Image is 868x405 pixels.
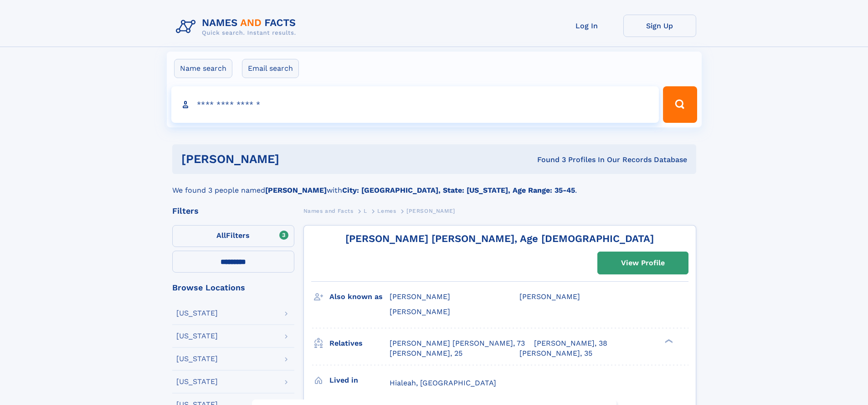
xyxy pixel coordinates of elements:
[663,86,697,123] button: Search Button
[519,292,580,301] span: [PERSON_NAME]
[172,225,294,247] label: Filters
[663,338,673,344] div: ❯
[364,208,367,214] span: L
[242,59,299,78] label: Email search
[598,252,688,274] a: View Profile
[364,205,367,216] a: L
[171,86,659,123] input: search input
[519,348,592,358] a: [PERSON_NAME], 35
[408,155,687,165] div: Found 3 Profiles In Our Records Database
[329,289,390,305] h3: Also known as
[377,208,396,214] span: Lemes
[172,15,303,39] img: Logo Names and Facts
[623,15,696,37] a: Sign Up
[390,307,450,316] span: [PERSON_NAME]
[176,378,218,385] div: [US_STATE]
[390,292,450,301] span: [PERSON_NAME]
[174,59,232,78] label: Name search
[176,332,218,340] div: [US_STATE]
[550,15,623,37] a: Log In
[406,208,455,214] span: [PERSON_NAME]
[390,379,496,387] span: Hialeah, [GEOGRAPHIC_DATA]
[172,207,294,215] div: Filters
[534,338,607,348] a: [PERSON_NAME], 38
[377,205,396,216] a: Lemes
[345,233,654,244] a: [PERSON_NAME] [PERSON_NAME], Age [DEMOGRAPHIC_DATA]
[390,348,462,358] a: [PERSON_NAME], 25
[329,373,390,388] h3: Lived in
[390,338,525,348] a: [PERSON_NAME] [PERSON_NAME], 73
[265,186,327,195] b: [PERSON_NAME]
[216,231,226,240] span: All
[172,284,294,292] div: Browse Locations
[172,174,696,196] div: We found 3 people named with .
[621,252,665,274] div: View Profile
[342,186,575,195] b: City: [GEOGRAPHIC_DATA], State: [US_STATE], Age Range: 35-45
[176,355,218,363] div: [US_STATE]
[329,336,390,351] h3: Relatives
[181,153,408,165] h1: [PERSON_NAME]
[176,310,218,317] div: [US_STATE]
[303,205,354,216] a: Names and Facts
